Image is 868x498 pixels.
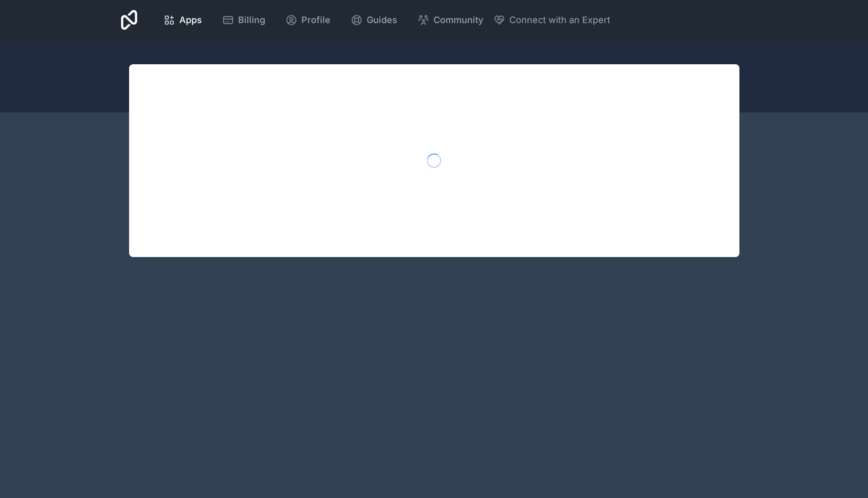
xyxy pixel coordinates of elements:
span: Guides [367,13,397,27]
span: Apps [179,13,202,27]
a: Apps [155,9,210,31]
span: Community [433,13,483,27]
span: Profile [301,13,331,27]
button: Connect with an Expert [493,13,610,27]
a: Community [409,9,491,31]
a: Billing [214,9,273,31]
span: Billing [238,13,265,27]
a: Profile [277,9,339,31]
span: Connect with an Expert [509,13,610,27]
a: Guides [343,9,405,31]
